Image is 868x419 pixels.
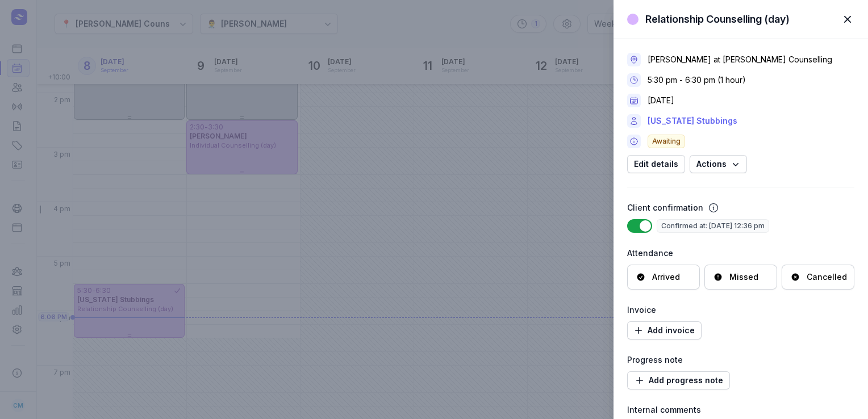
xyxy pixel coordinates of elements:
[652,271,680,283] div: Arrived
[634,157,678,171] span: Edit details
[634,324,695,337] span: Add invoice
[627,353,854,367] div: Progress note
[648,114,737,128] a: [US_STATE] Stubbings
[648,135,685,148] span: Awaiting
[627,303,854,317] div: Invoice
[627,403,854,417] div: Internal comments
[634,374,723,387] span: Add progress note
[627,201,703,215] div: Client confirmation
[729,271,758,283] div: Missed
[648,95,674,106] div: [DATE]
[648,74,746,86] div: 5:30 pm - 6:30 pm (1 hour)
[645,12,790,26] div: Relationship Counselling (day)
[690,155,747,173] button: Actions
[627,246,854,260] div: Attendance
[627,155,685,173] button: Edit details
[648,54,832,65] div: [PERSON_NAME] at [PERSON_NAME] Counselling
[696,157,740,171] span: Actions
[807,271,847,283] div: Cancelled
[657,219,769,233] span: Confirmed at: [DATE] 12:36 pm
